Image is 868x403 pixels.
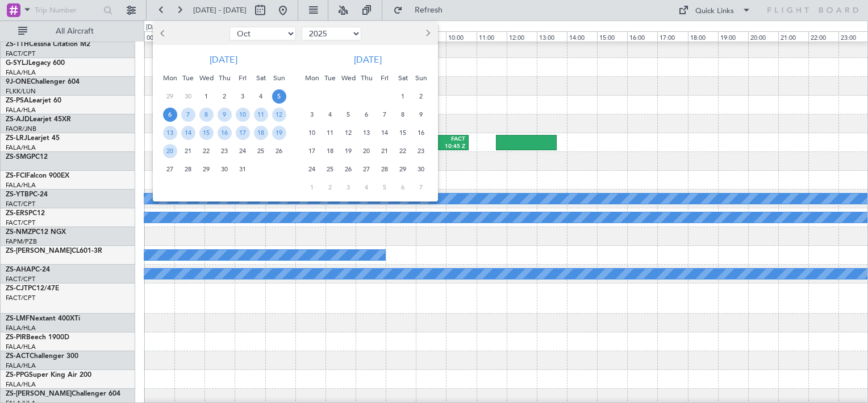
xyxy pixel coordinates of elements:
div: 28-11-2025 [375,160,394,178]
span: 17 [236,126,250,140]
span: 10 [236,108,250,122]
div: 23-11-2025 [412,142,430,160]
div: 23-10-2025 [215,142,233,160]
select: Select year [302,27,361,40]
div: 11-11-2025 [321,124,339,142]
span: 4 [254,89,268,104]
div: 28-10-2025 [179,160,197,178]
div: 5-10-2025 [270,87,288,105]
span: 28 [378,162,392,176]
span: 14 [181,126,195,140]
div: 7-12-2025 [412,178,430,196]
div: 3-11-2025 [303,105,321,124]
div: 1-10-2025 [197,87,215,105]
span: 25 [254,144,268,158]
span: 15 [199,126,214,140]
div: 31-10-2025 [233,160,252,178]
div: Tue [321,69,339,87]
span: 29 [199,162,214,176]
div: 24-11-2025 [303,160,321,178]
div: 18-11-2025 [321,142,339,160]
span: 12 [341,126,356,140]
div: 22-10-2025 [197,142,215,160]
div: 6-10-2025 [161,105,179,124]
span: 25 [323,162,337,176]
span: 30 [218,162,232,176]
div: 30-9-2025 [179,87,197,105]
select: Select month [229,27,296,40]
div: 10-11-2025 [303,124,321,142]
span: 11 [254,108,268,122]
div: 20-10-2025 [161,142,179,160]
span: 6 [360,108,374,122]
div: 30-10-2025 [215,160,233,178]
span: 28 [181,162,195,176]
div: 17-11-2025 [303,142,321,160]
div: 21-11-2025 [375,142,394,160]
button: Next month [421,24,433,43]
div: 2-10-2025 [215,87,233,105]
div: 25-11-2025 [321,160,339,178]
div: 13-10-2025 [161,124,179,142]
span: 6 [163,108,177,122]
span: 7 [181,108,195,122]
span: 26 [272,144,286,158]
div: 19-10-2025 [270,124,288,142]
span: 18 [323,144,337,158]
div: 9-10-2025 [215,105,233,124]
span: 5 [272,89,286,104]
div: Mon [161,69,179,87]
div: 14-11-2025 [375,124,394,142]
div: 18-10-2025 [252,124,270,142]
div: Thu [215,69,233,87]
span: 3 [236,89,250,104]
span: 5 [378,180,392,195]
span: 2 [218,89,232,104]
span: 24 [305,162,319,176]
span: 22 [199,144,214,158]
span: 19 [341,144,356,158]
span: 27 [163,162,177,176]
span: 11 [323,126,337,140]
div: 20-11-2025 [357,142,375,160]
span: 29 [163,89,177,104]
div: 4-11-2025 [321,105,339,124]
div: 4-10-2025 [252,87,270,105]
div: 5-12-2025 [375,178,394,196]
span: 17 [305,144,319,158]
span: 31 [236,162,250,176]
div: 10-10-2025 [233,105,252,124]
button: Previous month [157,24,170,43]
span: 3 [341,180,356,195]
span: 3 [305,108,319,122]
div: 29-9-2025 [161,87,179,105]
span: 2 [414,89,428,104]
span: 13 [163,126,177,140]
span: 26 [341,162,356,176]
span: 8 [199,108,214,122]
span: 21 [181,144,195,158]
div: 3-12-2025 [339,178,357,196]
span: 16 [218,126,232,140]
span: 14 [378,126,392,140]
span: 18 [254,126,268,140]
div: Sat [252,69,270,87]
span: 4 [323,108,337,122]
div: 29-10-2025 [197,160,215,178]
div: 1-12-2025 [303,178,321,196]
span: 27 [360,162,374,176]
div: 8-11-2025 [394,105,412,124]
div: 17-10-2025 [233,124,252,142]
div: 26-10-2025 [270,142,288,160]
div: 7-10-2025 [179,105,197,124]
span: 19 [272,126,286,140]
div: 21-10-2025 [179,142,197,160]
div: 30-11-2025 [412,160,430,178]
span: 23 [414,144,428,158]
div: 6-12-2025 [394,178,412,196]
span: 1 [199,89,214,104]
div: Sat [394,69,412,87]
div: Wed [339,69,357,87]
div: 6-11-2025 [357,105,375,124]
div: 16-10-2025 [215,124,233,142]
